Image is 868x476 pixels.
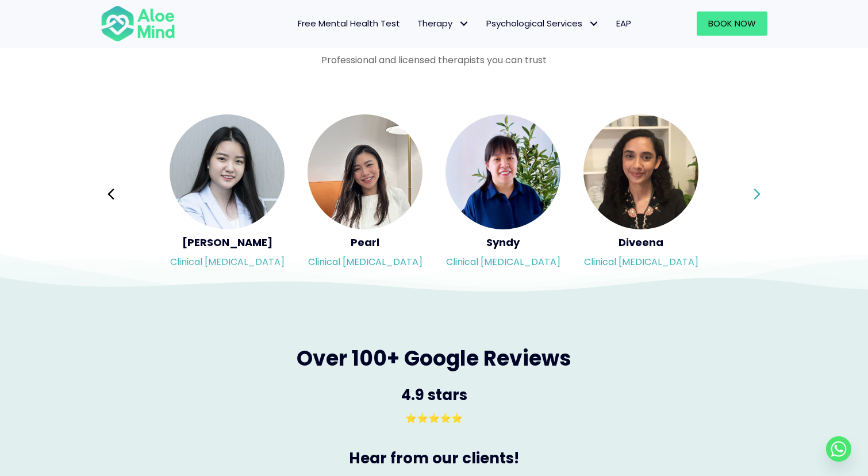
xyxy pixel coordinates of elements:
span: ⭐ [440,412,451,425]
h5: Pearl [308,235,423,249]
div: Slide 13 of 3 [170,113,285,275]
h5: Diveena [583,235,698,249]
span: Psychological Services: submenu [585,16,602,32]
a: Free Mental Health Test [289,11,409,36]
a: Book Now [697,11,767,36]
h5: Syndy [445,235,560,249]
span: Over 100+ Google Reviews [297,344,571,373]
span: Hear from our clients! [349,448,519,469]
p: Professional and licensed therapists you can trust [101,53,767,67]
img: Aloe mind Logo [101,5,175,43]
span: Book Now [708,17,756,29]
a: <h5>Diveena</h5><p>Clinical psychologist</p> DiveenaClinical [MEDICAL_DATA] [583,114,698,274]
span: ⭐ [417,412,428,425]
a: TherapyTherapy: submenu [409,11,478,36]
img: <h5>Diveena</h5><p>Clinical psychologist</p> [583,114,698,229]
span: Therapy: submenu [455,16,472,32]
span: 4.9 stars [401,385,467,405]
a: Whatsapp [826,436,851,462]
a: EAP [608,11,640,36]
a: <h5>Syndy</h5><p>Clinical psychologist</p> SyndyClinical [MEDICAL_DATA] [445,114,560,274]
span: Therapy [417,17,469,29]
img: <h5>Pearl</h5><p>Clinical psychologist</p> [308,114,423,229]
span: EAP [616,17,631,29]
a: <h5>Yen Li</h5><p>Clinical psychologist</p> [PERSON_NAME]Clinical [MEDICAL_DATA] [170,114,285,274]
a: Psychological ServicesPsychological Services: submenu [478,11,608,36]
div: Slide 16 of 3 [583,113,698,275]
img: <h5>Yen Li</h5><p>Clinical psychologist</p> [170,114,285,229]
span: Psychological Services [486,17,599,29]
div: Slide 15 of 3 [445,113,560,275]
a: <h5>Pearl</h5><p>Clinical psychologist</p> PearlClinical [MEDICAL_DATA] [308,114,423,274]
div: Slide 14 of 3 [308,113,423,275]
span: Free Mental Health Test [298,17,400,29]
span: ⭐ [428,412,440,425]
img: <h5>Syndy</h5><p>Clinical psychologist</p> [445,114,560,229]
span: ⭐ [451,412,463,425]
span: ⭐ [405,412,417,425]
nav: Menu [190,11,640,36]
h5: [PERSON_NAME] [170,235,285,249]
